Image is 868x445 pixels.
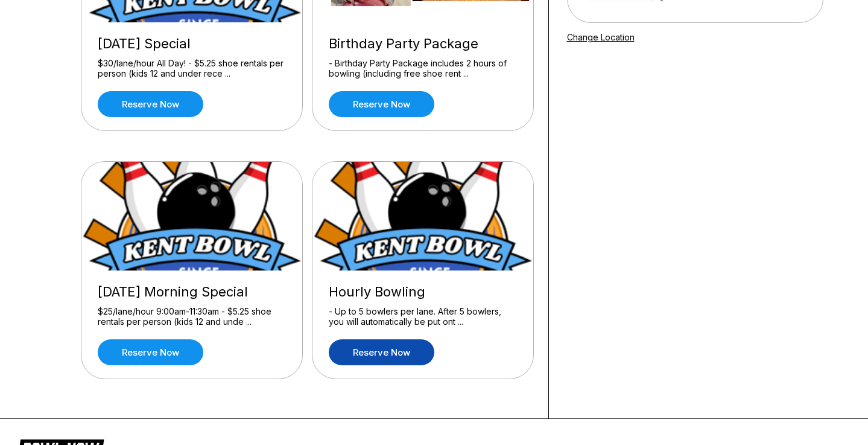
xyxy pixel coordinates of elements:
[312,162,534,271] img: Hourly Bowling
[98,36,286,52] div: [DATE] Special
[81,162,303,271] img: Sunday Morning Special
[329,36,517,52] div: Birthday Party Package
[98,91,203,117] a: Reserve now
[329,58,517,79] div: - Birthday Party Package includes 2 hours of bowling (including free shoe rent ...
[98,284,286,300] div: [DATE] Morning Special
[329,339,434,365] a: Reserve now
[329,91,434,117] a: Reserve now
[567,32,635,42] a: Change Location
[98,306,286,327] div: $25/lane/hour 9:00am-11:30am - $5.25 shoe rentals per person (kids 12 and unde ...
[98,58,286,79] div: $30/lane/hour All Day! - $5.25 shoe rentals per person (kids 12 and under rece ...
[329,306,517,327] div: - Up to 5 bowlers per lane. After 5 bowlers, you will automatically be put ont ...
[98,339,203,365] a: Reserve now
[329,284,517,300] div: Hourly Bowling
